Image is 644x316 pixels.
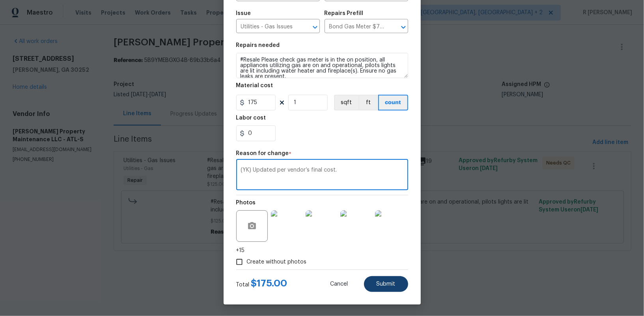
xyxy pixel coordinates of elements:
[358,95,378,110] button: ft
[334,95,358,110] button: sqft
[236,43,280,48] h5: Repairs needed
[251,279,287,288] span: $ 175.00
[236,279,287,289] div: Total
[236,11,251,16] h5: Issue
[318,276,361,292] button: Cancel
[398,22,409,33] button: Open
[236,115,266,121] h5: Labor cost
[236,200,256,206] h5: Photos
[241,167,403,184] textarea: (YK) Updated per vendor’s final cost.
[236,83,273,88] h5: Material cost
[310,22,321,33] button: Open
[364,276,408,292] button: Submit
[378,95,408,110] button: count
[247,258,307,266] span: Create without photos
[236,53,408,78] textarea: #Resale Please check gas meter is in the on position, all appliances utilizing gas are on and ope...
[325,11,364,16] h5: Repairs Prefill
[330,281,348,287] span: Cancel
[377,281,396,287] span: Submit
[236,151,289,156] h5: Reason for change
[236,247,245,254] span: +15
